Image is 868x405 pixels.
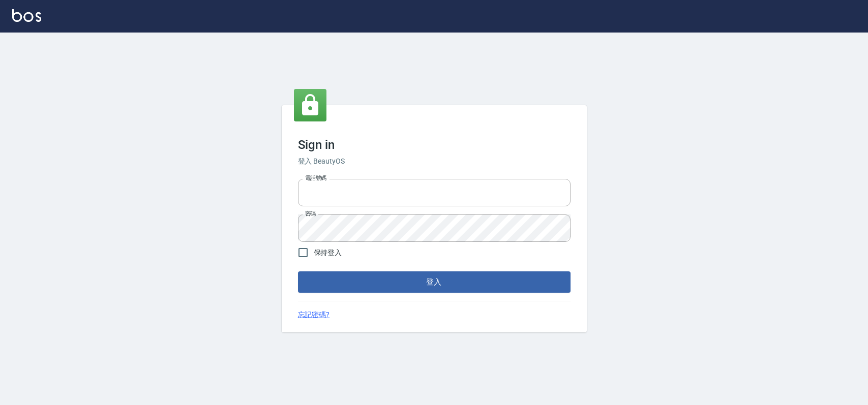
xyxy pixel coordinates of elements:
span: 保持登入 [314,247,342,258]
button: 登入 [298,271,571,293]
img: Logo [12,9,41,22]
a: 忘記密碼? [298,309,330,320]
label: 電話號碼 [305,174,326,182]
h6: 登入 BeautyOS [298,156,571,167]
h3: Sign in [298,138,571,152]
label: 密碼 [305,210,316,217]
